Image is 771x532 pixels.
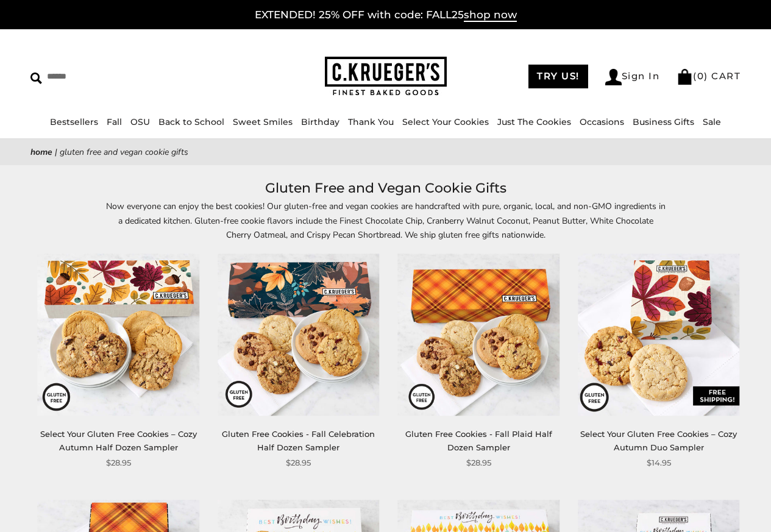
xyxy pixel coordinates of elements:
img: Select Your Gluten Free Cookies – Cozy Autumn Half Dozen Sampler [38,254,199,416]
a: Thank You [348,116,394,127]
a: Just The Cookies [497,116,571,127]
p: Now everyone can enjoy the best cookies! Our gluten-free and vegan cookies are handcrafted with p... [105,199,666,241]
a: Select Your Gluten Free Cookies – Cozy Autumn Duo Sampler [580,429,737,452]
a: Business Gifts [633,116,694,127]
a: Back to School [158,116,224,127]
span: $14.95 [647,456,671,469]
span: $28.95 [466,456,491,469]
a: Bestsellers [50,116,98,127]
a: Select Your Cookies [402,116,489,127]
img: Select Your Gluten Free Cookies – Cozy Autumn Duo Sampler [578,254,739,416]
nav: breadcrumbs [30,145,741,159]
a: Gluten Free Cookies - Fall Celebration Half Dozen Sampler [222,429,375,452]
a: TRY US! [528,65,588,88]
a: Fall [107,116,122,127]
img: Gluten Free Cookies - Fall Celebration Half Dozen Sampler [218,254,379,416]
a: (0) CART [677,70,741,82]
a: Sign In [605,69,660,85]
a: EXTENDED! 25% OFF with code: FALL25shop now [255,9,517,22]
span: $28.95 [286,456,311,469]
a: Select Your Gluten Free Cookies – Cozy Autumn Half Dozen Sampler [40,429,197,452]
img: Bag [677,69,693,85]
a: Sweet Smiles [233,116,293,127]
h1: Gluten Free and Vegan Cookie Gifts [49,177,722,199]
img: Search [30,73,42,84]
a: OSU [130,116,150,127]
span: $28.95 [106,456,131,469]
a: Birthday [301,116,339,127]
span: | [55,146,57,158]
a: Occasions [580,116,624,127]
a: Home [30,146,52,158]
span: shop now [464,9,517,22]
a: Gluten Free Cookies - Fall Plaid Half Dozen Sampler [405,429,552,452]
img: Account [605,69,622,85]
img: Gluten Free Cookies - Fall Plaid Half Dozen Sampler [398,254,560,416]
img: C.KRUEGER'S [325,57,447,96]
span: 0 [697,70,705,82]
a: Sale [703,116,721,127]
span: Gluten Free and Vegan Cookie Gifts [60,146,188,158]
input: Search [30,67,193,86]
